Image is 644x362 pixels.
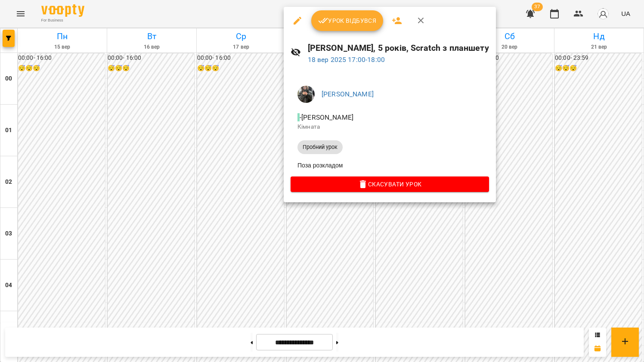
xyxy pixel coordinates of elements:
button: Скасувати Урок [291,176,489,192]
p: Кімната [297,123,482,131]
span: Пробний урок [297,143,343,151]
span: Скасувати Урок [297,179,482,189]
span: Урок відбувся [318,15,377,26]
li: Поза розкладом [291,158,489,173]
a: 18 вер 2025 17:00-18:00 [308,56,385,64]
span: - [PERSON_NAME] [297,113,355,121]
button: Урок відбувся [311,10,384,31]
img: 8337ee6688162bb2290644e8745a615f.jpg [297,86,315,103]
a: [PERSON_NAME] [322,90,374,98]
h6: [PERSON_NAME], 5 років, Scratch з планшету [308,41,489,55]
